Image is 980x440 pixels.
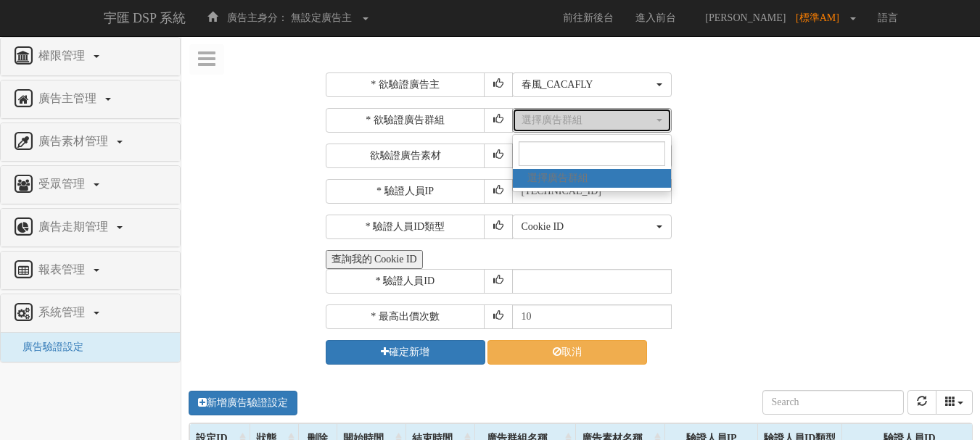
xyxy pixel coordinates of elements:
input: Search [762,390,904,415]
span: 無設定廣告主 [291,12,352,23]
a: 廣告走期管理 [12,216,169,239]
button: 查詢我的 Cookie ID [326,250,423,269]
span: [PERSON_NAME] [698,12,793,23]
a: 新增廣告驗證設定 [189,391,297,415]
div: 選擇廣告群組 [522,113,654,128]
button: refresh [907,390,936,415]
span: [標準AM] [796,12,847,23]
a: 取消 [487,340,647,365]
a: 系統管理 [12,302,169,325]
a: 廣告主管理 [12,88,169,111]
a: 廣告驗證設定 [12,341,83,352]
span: 廣告走期管理 [35,220,115,233]
div: Cookie ID [522,220,654,234]
button: 確定新增 [326,340,485,365]
span: 權限管理 [35,49,92,62]
a: 受眾管理 [12,173,169,196]
span: 廣告主身分： [227,12,288,23]
button: 選擇廣告群組 [512,108,672,133]
span: 廣告素材管理 [35,135,115,147]
button: Cookie ID [512,215,672,239]
a: 廣告素材管理 [12,130,169,154]
div: 春風_CACAFLY [522,78,654,92]
span: 選擇廣告群組 [527,171,588,186]
span: 系統管理 [35,306,92,318]
span: 廣告主管理 [35,92,104,104]
span: 報表管理 [35,263,92,275]
input: Search [519,141,665,166]
button: columns [936,390,973,415]
a: 報表管理 [12,259,169,282]
div: Columns [936,390,973,415]
button: 春風_CACAFLY [512,72,672,97]
a: 權限管理 [12,45,169,68]
span: 受眾管理 [35,178,92,190]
